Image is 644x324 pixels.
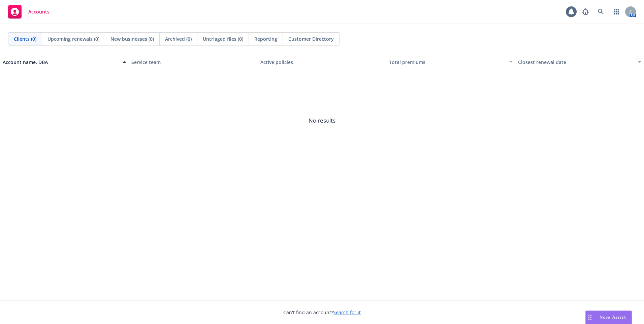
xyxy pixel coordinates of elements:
div: Service team [131,59,255,66]
span: Upcoming renewals (0) [47,35,99,42]
button: Nova Assist [585,311,632,324]
div: Active policies [260,59,384,66]
div: Total premiums [389,59,505,66]
span: New businesses (0) [110,35,154,42]
span: Can't find an account? [283,309,361,316]
span: Untriaged files (0) [203,35,243,42]
span: Nova Assist [600,314,626,320]
button: Active policies [258,54,386,70]
button: Closest renewal date [515,54,644,70]
a: Report a Bug [579,5,592,19]
span: Customer Directory [288,35,334,42]
button: Service team [129,54,257,70]
span: Archived (0) [165,35,192,42]
span: Clients (0) [14,35,36,42]
a: Search for it [333,309,361,316]
div: Drag to move [586,311,594,324]
div: Closest renewal date [518,59,634,66]
div: Account name, DBA [3,59,119,66]
a: Search [594,5,608,19]
span: Reporting [254,35,277,42]
a: Switch app [610,5,623,19]
button: Total premiums [386,54,515,70]
a: Accounts [5,2,52,21]
span: Accounts [28,9,50,14]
